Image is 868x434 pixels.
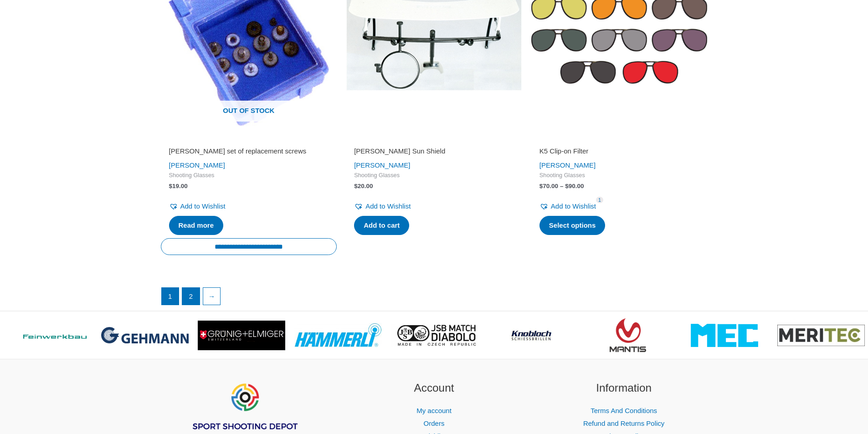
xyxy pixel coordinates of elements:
[539,147,699,159] a: K5 Clip-on Filter
[354,183,373,189] bdi: 20.00
[354,200,411,213] a: Add to Wishlist
[169,183,173,189] span: $
[539,161,596,169] a: [PERSON_NAME]
[539,134,699,145] iframe: Customer reviews powered by Trustpilot
[354,161,410,169] a: [PERSON_NAME]
[354,172,514,179] span: Shooting Glasses
[354,147,514,159] a: [PERSON_NAME] Sun Shield
[203,288,221,305] a: →
[539,147,699,156] h2: K5 Clip-on Filter
[169,183,188,189] bdi: 19.00
[162,288,179,305] span: Page 1
[539,216,606,235] a: Select options for “K5 Clip-on Filter”
[596,197,603,204] span: 1
[365,202,411,210] span: Add to Wishlist
[168,101,330,122] span: Out of stock
[354,216,409,235] a: Add to cart: “Knobloch Sun Shield”
[169,216,224,235] a: Read more about “Knobloch set of replacement screws”
[539,200,596,213] a: Add to Wishlist
[350,380,518,397] h2: Account
[539,183,558,189] bdi: 70.00
[354,183,358,189] span: $
[354,147,514,156] h2: [PERSON_NAME] Sun Shield
[539,183,543,189] span: $
[539,172,699,179] span: Shooting Glasses
[560,183,564,189] span: –
[416,407,452,414] a: My account
[169,147,329,156] h2: [PERSON_NAME] set of replacement screws
[854,324,863,333] span: >
[565,183,584,189] bdi: 90.00
[583,419,664,427] a: Refund and Returns Policy
[161,287,708,310] nav: Product Pagination
[551,202,596,210] span: Add to Wishlist
[169,200,226,213] a: Add to Wishlist
[591,407,657,414] a: Terms And Conditions
[565,183,569,189] span: $
[424,419,445,427] a: Orders
[180,202,226,210] span: Add to Wishlist
[540,380,708,397] h2: Information
[169,172,329,179] span: Shooting Glasses
[182,288,200,305] a: Page 2
[169,134,329,145] iframe: Customer reviews powered by Trustpilot
[354,134,514,145] iframe: Customer reviews powered by Trustpilot
[169,161,225,169] a: [PERSON_NAME]
[169,147,329,159] a: [PERSON_NAME] set of replacement screws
